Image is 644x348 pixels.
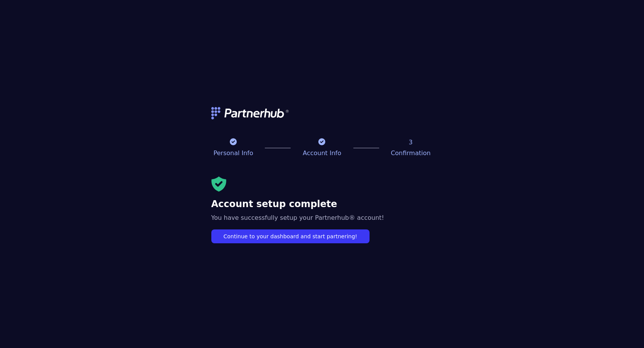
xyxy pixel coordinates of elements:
[211,229,370,243] a: Continue to your dashboard and start partnering!
[388,138,433,147] p: 3
[211,213,433,223] h5: You have successfully setup your Partnerhub® account!
[211,198,433,210] h3: Account setup complete
[211,107,290,119] img: logo
[300,149,344,158] p: Account Info
[211,149,256,158] p: Personal Info
[388,149,433,158] p: Confirmation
